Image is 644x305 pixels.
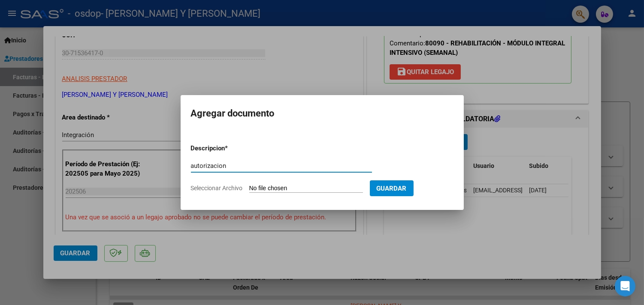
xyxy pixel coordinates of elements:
[191,105,454,122] h2: Agregar documento
[377,185,407,192] span: Guardar
[370,180,414,196] button: Guardar
[615,276,635,296] div: Open Intercom Messenger
[191,144,270,153] p: Descripcion
[191,185,243,191] span: Seleccionar Archivo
